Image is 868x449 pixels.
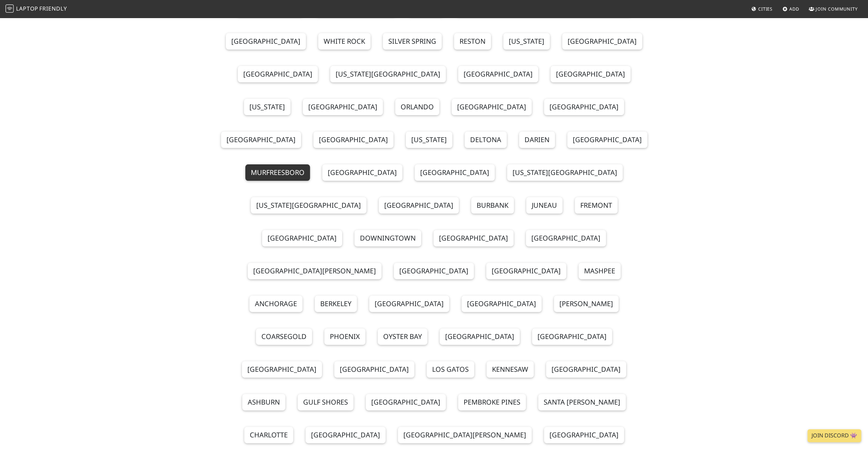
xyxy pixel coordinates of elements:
a: [US_STATE][GEOGRAPHIC_DATA] [330,66,446,82]
a: [GEOGRAPHIC_DATA] [526,230,606,246]
a: Silver Spring [383,33,442,50]
a: Fremont [575,197,618,214]
a: Pembroke Pines [458,394,526,410]
a: [US_STATE] [244,99,290,115]
a: Ashburn [242,394,285,410]
a: [GEOGRAPHIC_DATA] [486,263,566,279]
a: [GEOGRAPHIC_DATA] [415,164,495,181]
a: [GEOGRAPHIC_DATA] [313,132,393,148]
a: [GEOGRAPHIC_DATA][PERSON_NAME] [248,263,381,279]
a: Juneau [526,197,562,214]
a: [GEOGRAPHIC_DATA] [379,197,459,214]
a: Oyster Bay [378,328,427,345]
a: Deltona [465,132,507,148]
a: [GEOGRAPHIC_DATA] [226,33,306,50]
a: [GEOGRAPHIC_DATA] [452,99,532,115]
span: Friendly [39,5,67,12]
a: [GEOGRAPHIC_DATA] [334,361,414,378]
a: Add [780,3,802,15]
a: [PERSON_NAME] [554,296,619,312]
a: [GEOGRAPHIC_DATA] [440,328,520,345]
a: [GEOGRAPHIC_DATA] [433,230,514,246]
a: Burbank [471,197,514,214]
a: Mashpee [579,263,621,279]
a: [GEOGRAPHIC_DATA] [458,66,538,82]
a: [US_STATE][GEOGRAPHIC_DATA] [251,197,366,214]
a: [GEOGRAPHIC_DATA] [546,361,626,378]
a: Los Gatos [427,361,474,378]
a: [GEOGRAPHIC_DATA] [322,164,402,181]
a: [GEOGRAPHIC_DATA] [462,296,542,312]
a: Gulf Shores [298,394,353,410]
a: [GEOGRAPHIC_DATA] [394,263,474,279]
a: [GEOGRAPHIC_DATA] [550,66,631,82]
a: Join Community [806,3,860,15]
a: [GEOGRAPHIC_DATA] [262,230,342,246]
span: Add [789,6,799,12]
a: LaptopFriendly LaptopFriendly [5,3,67,15]
a: Santa [PERSON_NAME] [538,394,626,410]
span: Cities [758,6,773,12]
a: [GEOGRAPHIC_DATA] [544,427,624,443]
span: Join Community [816,6,858,12]
a: Berkeley [315,296,357,312]
span: Laptop [16,5,38,12]
a: Coarsegold [256,328,312,345]
a: [GEOGRAPHIC_DATA] [238,66,318,82]
a: Orlando [395,99,439,115]
a: [GEOGRAPHIC_DATA] [562,33,642,50]
a: [GEOGRAPHIC_DATA] [366,394,446,410]
a: [US_STATE][GEOGRAPHIC_DATA] [507,164,623,181]
a: [GEOGRAPHIC_DATA] [242,361,322,378]
a: [GEOGRAPHIC_DATA] [221,132,301,148]
a: [GEOGRAPHIC_DATA] [306,427,386,443]
a: [GEOGRAPHIC_DATA] [567,132,647,148]
a: Downingtown [354,230,421,246]
a: [GEOGRAPHIC_DATA] [532,328,612,345]
a: Darien [519,132,555,148]
a: Murfreesboro [245,164,310,181]
a: Charlotte [244,427,293,443]
a: White Rock [318,33,371,50]
a: [GEOGRAPHIC_DATA] [544,99,624,115]
a: [GEOGRAPHIC_DATA] [303,99,383,115]
a: Cities [749,3,775,15]
a: Reston [454,33,491,50]
a: [US_STATE] [503,33,550,50]
a: [GEOGRAPHIC_DATA][PERSON_NAME] [398,427,532,443]
a: Kennesaw [487,361,534,378]
img: LaptopFriendly [5,4,14,13]
a: Anchorage [249,296,302,312]
a: Phoenix [324,328,365,345]
a: [GEOGRAPHIC_DATA] [369,296,449,312]
a: [US_STATE] [406,132,452,148]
